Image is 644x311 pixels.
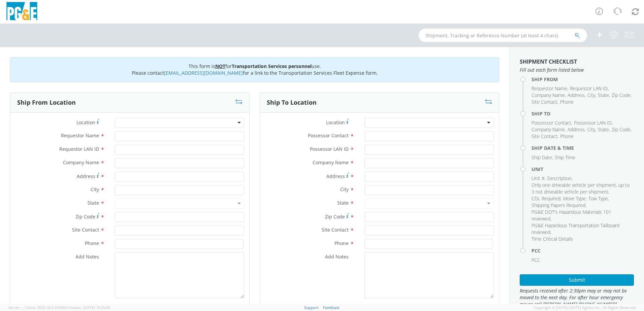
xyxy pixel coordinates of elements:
li: , [532,182,632,195]
li: , [574,119,613,126]
div: This form is for use. Please contact for a link to the Transportation Services Fleet Expense form. [10,57,499,82]
span: Requestor LAN ID [570,85,608,92]
li: , [612,92,632,99]
a: Support [304,305,319,310]
span: Client: 2025.18.0-37e85b1 [25,305,110,310]
li: , [532,119,572,126]
span: Company Name [532,126,565,133]
span: Add Notes [325,253,349,260]
span: Zip Code [612,92,631,98]
span: City [587,92,595,98]
span: Company Name [63,159,99,166]
span: PG&E Hazardous Transportation Tailboard reviewed [532,222,619,235]
span: Requests received after 2:30pm may or may not be moved to the next day. For after hour emergency ... [520,287,634,308]
span: , [23,305,24,310]
span: Site Contact [532,99,557,105]
b: Transportation Services personnel [232,63,312,69]
span: Address [568,126,585,133]
h4: Unit [532,167,634,172]
span: Requestor LAN ID [59,146,99,152]
span: CDL Required [532,195,560,202]
span: Server: - [8,305,24,310]
span: PCC [532,257,540,263]
a: [EMAIL_ADDRESS][DOMAIN_NAME] [164,70,243,76]
span: Phone [334,240,349,246]
span: master, [DATE] 10:25:00 [69,305,110,310]
span: Phone [85,240,99,246]
li: , [587,92,596,99]
li: , [570,85,609,92]
li: , [598,92,610,99]
h4: Ship Date & Time [532,145,634,150]
a: Feedback [323,305,340,310]
li: , [532,126,566,133]
img: pge-logo-06675f144f4cfa6a6814.png [5,2,39,22]
span: State [88,200,99,206]
span: Only one driveable vehicle per shipment, up to 3 not driveable vehicle per shipment [532,182,630,195]
span: Location [76,119,95,126]
li: , [532,85,568,92]
span: State [598,92,609,98]
li: , [532,154,553,161]
span: Zip Code [612,126,631,133]
button: Submit [520,274,634,286]
span: Requestor Name [61,132,99,139]
li: , [568,92,586,99]
li: , [568,126,586,133]
h3: Ship To Location [267,99,317,106]
span: City [587,126,595,133]
li: , [532,175,546,182]
li: , [547,175,573,182]
li: , [532,92,566,99]
span: State [598,126,609,133]
h4: Ship From [532,77,634,82]
li: , [612,126,632,133]
li: , [532,99,558,105]
span: Company Name [313,159,349,166]
li: , [532,209,632,222]
span: Add Notes [75,253,99,260]
span: Ship Date [532,154,552,161]
span: City [91,186,99,193]
span: PG&E DOT's Hazardous Materials 101 reviewed [532,209,611,222]
input: Shipment, Tracking or Reference Number (at least 4 chars) [419,29,587,42]
li: , [587,126,596,133]
span: Zip Code [75,213,95,220]
span: State [337,200,349,206]
span: Tow Type [588,195,608,202]
li: , [532,195,561,202]
li: , [532,133,558,140]
li: , [598,126,610,133]
span: Ship Time [555,154,575,161]
li: , [588,195,609,202]
span: Location [326,119,345,126]
span: Company Name [532,92,565,98]
h4: Ship To [532,111,634,116]
h4: PCC [532,248,634,253]
span: Possessor LAN ID [574,119,612,126]
span: Address [77,173,95,179]
span: Shipping Papers Required [532,202,585,208]
span: Description [547,175,572,181]
u: NOT [215,63,225,69]
span: Fill out each form listed below [520,67,634,73]
span: Zip Code [325,213,345,220]
span: Address [326,173,345,179]
span: Time Critical Details [532,236,573,242]
span: Site Contact [532,133,557,139]
span: Copyright © [DATE]-[DATE] Agistix Inc., All Rights Reserved [534,305,636,310]
span: Address [568,92,585,98]
strong: Shipment Checklist [520,58,577,65]
span: City [340,186,349,193]
li: , [532,222,632,236]
span: Phone [560,133,574,139]
span: Requestor Name [532,85,567,92]
span: Site Contact [322,227,349,233]
span: Possessor LAN ID [310,146,349,152]
span: Site Contact [72,227,99,233]
h3: Ship From Location [17,99,76,106]
span: Phone [560,99,574,105]
li: , [532,202,586,209]
span: Move Type [563,195,586,202]
span: Possessor Contact [532,119,571,126]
